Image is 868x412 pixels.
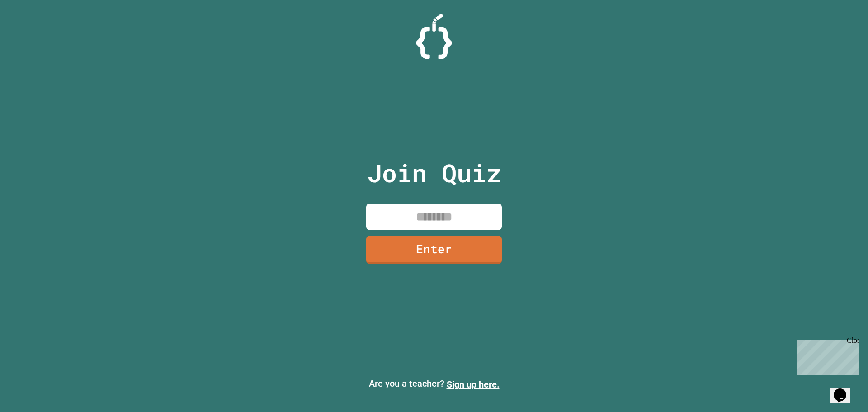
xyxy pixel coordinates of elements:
p: Are you a teacher? [7,377,861,391]
a: Enter [366,236,502,264]
iframe: chat widget [793,336,859,375]
p: Join Quiz [367,154,501,192]
div: Chat with us now!Close [4,4,62,57]
a: Sign up here. [447,379,500,390]
img: Logo.svg [416,14,452,59]
iframe: chat widget [830,376,859,403]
